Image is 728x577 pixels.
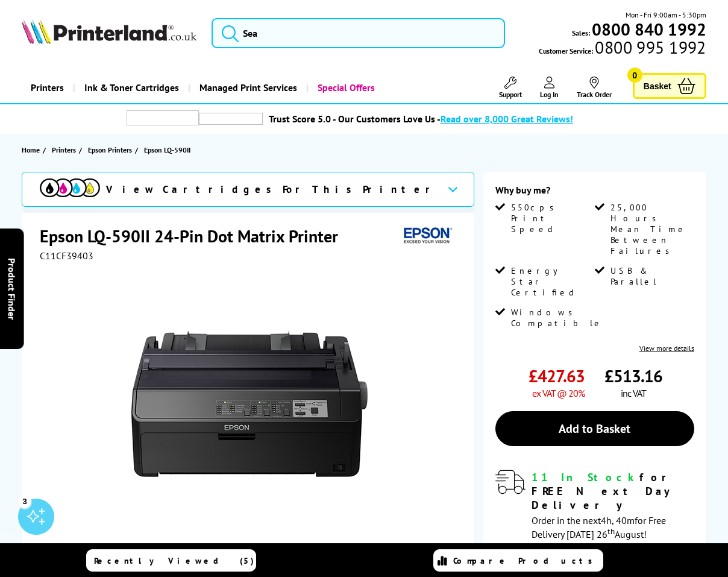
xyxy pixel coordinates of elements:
span: £513.16 [604,365,662,387]
a: Epson Printers [88,143,135,156]
span: 0800 995 1992 [593,42,706,53]
a: Track Order [577,77,612,99]
a: Add to Basket [495,411,694,446]
span: Ink & Toner Cartridges [84,72,179,103]
span: Epson Printers [88,143,132,156]
span: Energy Star Certified [511,265,593,298]
span: Order in the next for Free Delivery [DATE] 26 August! [532,514,666,540]
img: trustpilot rating [127,110,199,125]
h1: Epson LQ-590II 24-Pin Dot Matrix Printer [40,225,350,247]
span: inc VAT [621,387,646,399]
a: Special Offers [306,72,384,103]
img: Epson [399,225,454,247]
span: Log In [540,90,559,99]
a: Support [499,77,522,99]
span: ex VAT @ 20% [532,387,585,399]
a: Printers [52,143,79,156]
a: Basket 0 [633,73,706,99]
span: Compare Products [453,555,599,566]
input: Sea [212,18,505,48]
a: View more details [639,344,694,353]
span: 11 In Stock [532,470,639,484]
img: trustpilot rating [199,113,263,125]
a: Printerland Logo [22,19,196,46]
img: Printerland Logo [22,19,196,44]
b: 0800 840 1992 [592,18,706,40]
span: £427.63 [529,365,585,387]
span: Windows Compatible [511,307,603,329]
a: Trust Score 5.0 - Our Customers Love Us -Read over 8,000 Great Reviews! [269,113,573,125]
span: Product Finder [6,257,18,320]
span: Read over 8,000 Great Reviews! [441,113,573,125]
img: Epson LQ-590II [131,286,368,522]
span: 4h, 40m [601,514,635,526]
span: Sales: [572,27,590,39]
a: Ink & Toner Cartridges [73,72,188,103]
span: Epson LQ-590II [144,145,190,154]
span: 550cps Print Speed [511,202,593,235]
div: modal_delivery [495,470,694,540]
span: Basket [644,78,671,94]
span: 0 [627,68,642,83]
span: C11CF39403 [40,250,93,262]
a: Managed Print Services [188,72,306,103]
a: Recently Viewed (5) [86,549,256,572]
a: Log In [540,77,559,99]
div: for FREE Next Day Delivery [532,470,694,512]
span: Mon - Fri 9:00am - 5:30pm [626,9,706,20]
a: 0800 840 1992 [590,24,706,35]
a: Printers [22,72,73,103]
span: 25,000 Hours Mean Time Between Failures [610,202,692,256]
span: View Cartridges For This Printer [106,183,438,196]
span: Recently Viewed (5) [94,555,254,566]
div: 3 [18,494,31,508]
span: Printers [52,143,76,156]
a: Home [22,143,43,156]
div: Why buy me? [495,184,694,202]
span: USB & Parallel [610,265,692,287]
a: Compare Products [433,549,603,572]
img: cmyk-icon.svg [40,178,100,197]
span: Home [22,143,40,156]
span: Support [499,90,522,99]
sup: th [607,526,615,537]
span: Customer Service: [539,42,706,57]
